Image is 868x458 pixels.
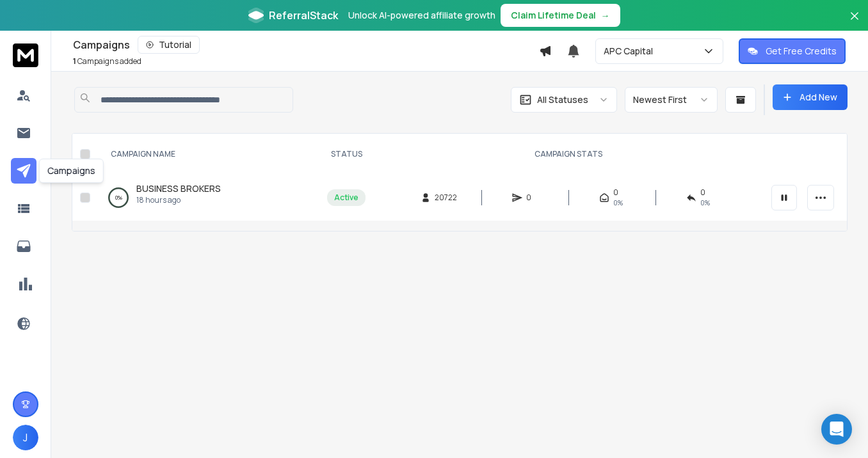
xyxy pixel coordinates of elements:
[601,9,610,22] span: →
[700,198,710,208] span: 0%
[13,425,38,450] button: J
[613,187,618,198] span: 0
[136,182,221,195] a: BUSINESS BROKERS
[136,182,221,194] span: BUSINESS BROKERS
[821,414,852,445] div: Open Intercom Messenger
[613,198,623,208] span: 0%
[269,8,338,23] span: ReferralStack
[625,87,718,113] button: Newest First
[348,9,495,22] p: Unlock AI-powered affiliate growth
[739,38,846,64] button: Get Free Credits
[373,134,764,175] th: CAMPAIGN STATS
[766,45,837,58] p: Get Free Credits
[537,93,588,106] p: All Statuses
[73,36,539,54] div: Campaigns
[526,193,539,203] span: 0
[501,4,620,27] button: Claim Lifetime Deal→
[73,56,141,67] p: Campaigns added
[319,134,373,175] th: STATUS
[136,195,221,205] p: 18 hours ago
[138,36,200,54] button: Tutorial
[95,134,319,175] th: CAMPAIGN NAME
[39,159,104,183] div: Campaigns
[846,8,863,38] button: Close banner
[334,193,358,203] div: Active
[773,84,848,110] button: Add New
[435,193,457,203] span: 20722
[115,191,122,204] p: 0 %
[95,175,319,221] td: 0%BUSINESS BROKERS18 hours ago
[604,45,658,58] p: APC Capital
[73,56,76,67] span: 1
[700,187,705,198] span: 0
